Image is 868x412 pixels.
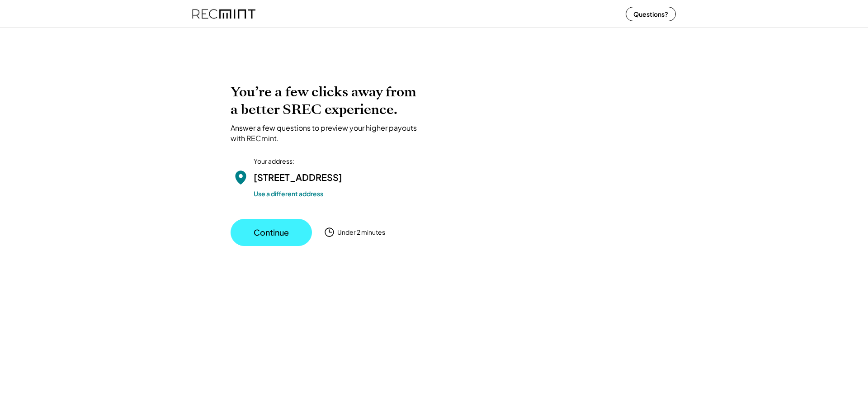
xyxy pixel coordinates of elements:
[337,228,385,237] div: Under 2 minutes
[626,7,676,21] button: Questions?
[254,170,342,184] div: [STREET_ADDRESS]
[254,189,323,199] button: Use a different address
[231,83,425,118] h2: You’re a few clicks away from a better SREC experience.
[192,2,255,26] img: recmint-logotype%403x%20%281%29.jpeg
[231,123,425,143] div: Answer a few questions to preview your higher payouts with RECmint.
[231,219,312,246] button: Continue
[254,157,294,166] div: Your address:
